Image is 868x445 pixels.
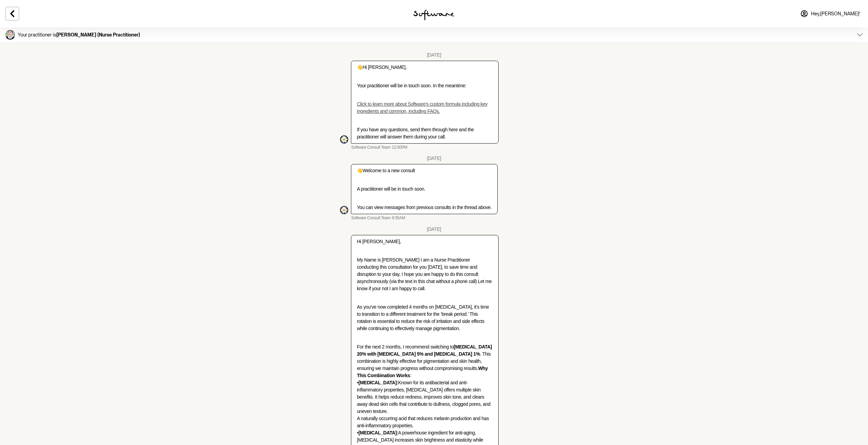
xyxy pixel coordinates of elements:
strong: [MEDICAL_DATA]: [358,430,398,435]
time: 2025-05-01T01:35:10.736Z [392,216,405,221]
a: Hey,[PERSON_NAME]! [796,5,864,22]
img: software logo [413,10,454,20]
div: [DATE] [427,226,441,232]
p: Hi [PERSON_NAME], [357,238,492,245]
span: Hey, [PERSON_NAME] ! [811,11,860,17]
a: Click to learn more about Software’s custom formula including key ingredients and common, includi... [357,101,487,114]
strong: [MEDICAL_DATA] 20% with [MEDICAL_DATA] 5% and [MEDICAL_DATA] 1% [357,344,492,357]
time: 2025-02-05T04:50:46.418Z [392,145,407,150]
p: Hi [PERSON_NAME], [357,64,492,71]
img: Butler [5,30,15,40]
strong: [PERSON_NAME] (Nurse Practitioner) [56,32,140,38]
span: 👋 [357,168,363,173]
strong: [MEDICAL_DATA]: [358,380,398,385]
div: Software Consult Team [340,135,348,144]
span: Software Consult Team [351,216,390,221]
div: [DATE] [427,52,441,58]
p: Your practitioner will be in touch soon. In the meantime: [357,82,492,89]
p: My Name is [PERSON_NAME] I am a Nurse Practitioner conducting this consultation for you [DATE], t... [357,256,492,292]
p: Welcome to a new consult [357,167,491,174]
strong: Why This Combination Works [357,366,488,378]
span: 👋 [357,64,363,70]
p: Your practitioner is [18,32,140,38]
p: A practitioner will be in touch soon. [357,186,491,193]
img: S [340,135,348,144]
img: S [340,206,348,214]
span: Software Consult Team [351,145,390,150]
p: You can view messages from previous consults in the thread above. [357,204,491,211]
p: As you’ve now completed 4 months on [MEDICAL_DATA], it’s time to transition to a different treatm... [357,303,492,332]
div: [DATE] [427,155,441,161]
div: Software Consult Team [340,206,348,214]
p: If you have any questions, send them through here and the practitioner will answer them during yo... [357,126,492,140]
